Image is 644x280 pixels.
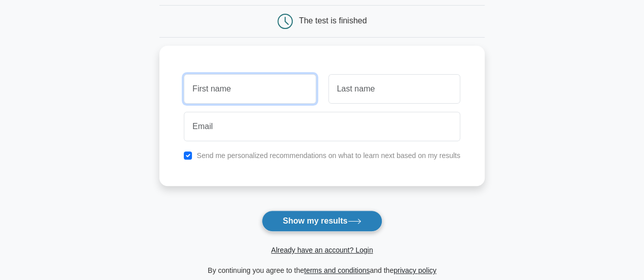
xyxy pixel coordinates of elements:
a: terms and conditions [304,266,370,274]
input: First name [184,74,316,104]
a: privacy policy [394,266,436,274]
label: Send me personalized recommendations on what to learn next based on my results [197,151,460,160]
div: The test is finished [299,16,367,25]
button: Show my results [262,210,382,232]
input: Email [184,112,460,141]
a: Already have an account? Login [271,246,373,254]
input: Last name [328,74,460,104]
div: By continuing you agree to the and the [153,264,491,276]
